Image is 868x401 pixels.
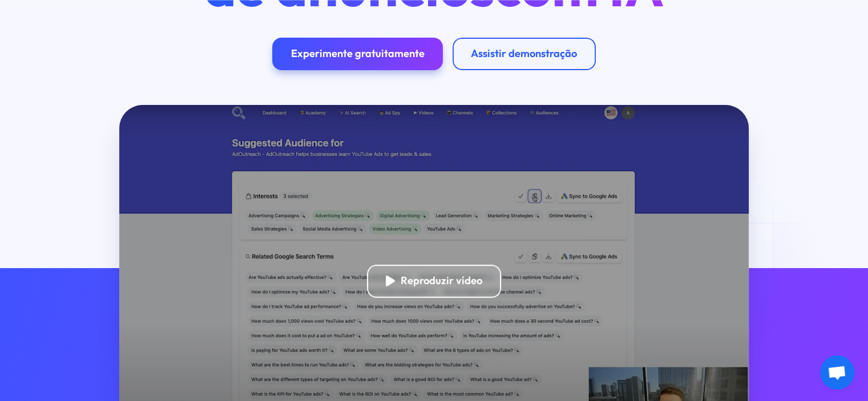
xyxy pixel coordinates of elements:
font: Experimente gratuitamente [291,47,425,60]
font: Reproduzir vídeo [401,274,482,287]
font: Assistir demonstração [471,47,577,60]
div: Bate-papo aberto [820,355,854,390]
a: Experimente gratuitamente [272,38,443,70]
